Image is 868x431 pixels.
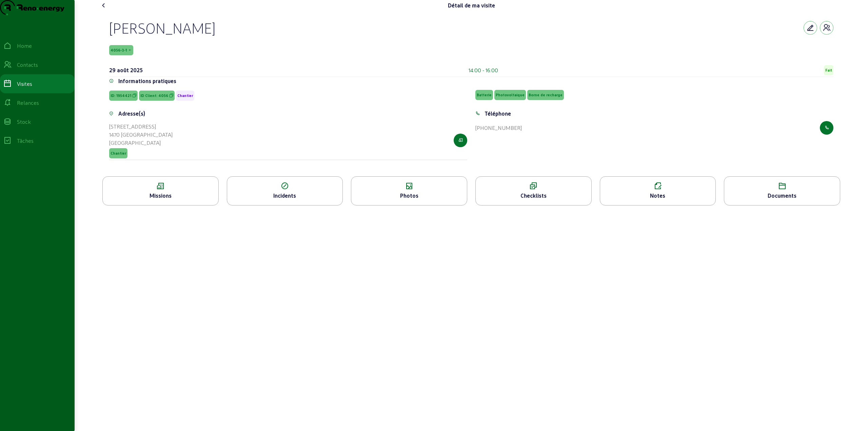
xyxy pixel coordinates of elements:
[17,61,38,69] div: Contacts
[109,131,173,139] div: 1470 [GEOGRAPHIC_DATA]
[469,66,498,74] div: 14:00 - 16:00
[477,93,492,97] span: Batterie
[109,122,173,131] div: [STREET_ADDRESS]
[485,110,511,118] div: Téléphone
[177,93,193,98] span: Chantier
[600,192,716,200] div: Notes
[111,93,131,98] span: ID: 1954421
[111,151,126,156] span: Chantier
[17,42,32,50] div: Home
[496,93,525,97] span: Photovoltaique
[103,192,218,200] div: Missions
[17,118,31,126] div: Stock
[140,93,168,98] span: ID Client: 4056
[17,99,39,107] div: Relances
[227,192,343,200] div: Incidents
[118,77,176,85] div: Informations pratiques
[529,93,563,97] span: Borne de recharge
[118,110,145,118] div: Adresse(s)
[448,1,495,9] div: Détail de ma visite
[109,139,173,147] div: [GEOGRAPHIC_DATA]
[17,137,34,145] div: Tâches
[476,192,591,200] div: Checklists
[351,192,467,200] div: Photos
[109,66,143,74] div: 29 août 2025
[17,80,32,88] div: Visites
[825,68,832,73] span: Fait
[111,48,127,53] span: 4056-3-1
[724,192,840,200] div: Documents
[475,124,522,132] div: [PHONE_NUMBER]
[109,19,215,37] div: [PERSON_NAME]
